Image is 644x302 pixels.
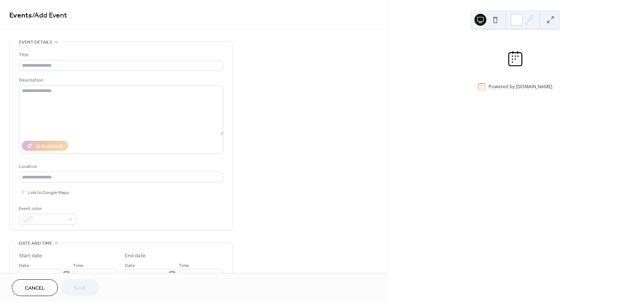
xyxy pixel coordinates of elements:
[12,279,58,296] button: Cancel
[516,83,552,90] a: [DOMAIN_NAME]
[19,76,222,84] div: Description
[19,252,42,260] div: Start date
[125,252,146,260] div: End date
[489,83,552,90] div: Powered by
[19,38,52,46] span: Event details
[73,262,83,270] span: Time
[19,163,222,171] div: Location
[32,8,67,23] span: / Add Event
[19,262,29,270] span: Date
[19,51,222,59] div: Title
[125,262,135,270] span: Date
[25,284,45,292] span: Cancel
[179,262,189,270] span: Time
[19,239,52,247] span: Date and time
[28,189,69,197] span: Link to Google Maps
[19,205,75,213] div: Event color
[9,8,32,23] a: Events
